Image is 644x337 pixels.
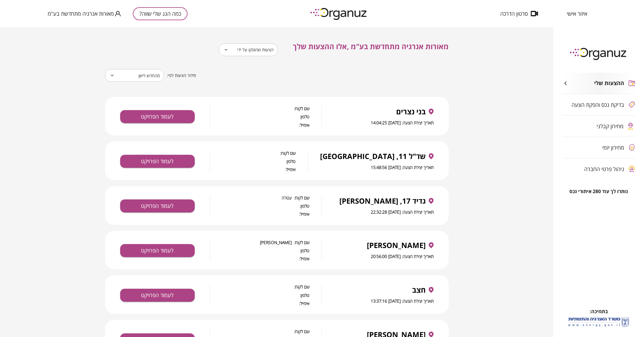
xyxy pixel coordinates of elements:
[562,137,635,158] button: מחירון יזמי
[567,315,630,329] img: לוגו משרד האנרגיה
[371,298,434,304] span: תאריך יצירת הצעה: [DATE] 13:37:16
[120,199,195,212] button: לעמוד הפרויקט
[210,106,310,111] span: שם לקוח:
[562,116,635,137] button: מחירון קבלני
[48,11,114,17] span: מאורות אנרגיה מתחדשת בע"מ
[566,45,632,62] img: logo
[339,197,426,205] span: גדיד 17, [PERSON_NAME]
[371,120,434,126] span: תאריך יצירת הצעה: [DATE] 14:04:25
[210,195,310,200] span: שם לקוח: עטרה
[210,329,310,334] span: שם לקוח:
[320,152,426,161] span: שד"ל 11, [GEOGRAPHIC_DATA]
[584,166,624,172] span: ניהול פרטי החברה
[210,293,310,298] span: טלפון:
[120,289,195,302] button: לעמוד הפרויקט
[210,301,310,306] span: אימייל:
[210,284,310,289] span: שם לקוח:
[210,159,296,164] span: טלפון:
[371,253,434,259] span: תאריך יצירת הצעה: [DATE] 20:56:00
[306,5,372,22] img: logo
[48,10,121,17] button: מאורות אנרגיה מתחדשת בע"מ
[133,7,187,20] button: כמה הגג שלי שווה?
[562,158,635,180] button: ניהול פרטי החברה
[500,11,528,17] span: סרטון הדרכה
[210,151,296,156] span: שם לקוח:
[594,80,624,87] span: ההצעות שלי
[491,11,547,17] button: סרטון הדרכה
[371,164,434,170] span: תאריך יצירת הצעה: [DATE] 15:48:56
[567,11,587,17] span: איזור אישי
[120,155,195,168] button: לעמוד הפרויקט
[219,41,278,58] div: הצעות שהופקו על ידי
[569,189,628,194] span: נותרו לך עוד 280 איתורי נכס
[210,240,310,245] span: שם לקוח: [PERSON_NAME]
[597,123,623,129] span: מחירון קבלני
[367,241,426,250] span: [PERSON_NAME]
[371,209,434,215] span: תאריך יצירת הצעה: [DATE] 22:32:28
[602,145,624,151] span: מחירון יזמי
[210,211,310,217] span: אימייל:
[210,122,310,128] span: אימייל:
[210,256,310,261] span: אימייל:
[562,73,635,94] button: ההצעות שלי
[412,286,426,294] span: חצב
[558,11,596,17] button: איזור אישי
[167,73,196,78] span: סידור הצעות לפי:
[210,167,296,172] span: אימייל:
[562,94,635,115] button: בדיקת נכס והפקת הצעה
[293,41,449,51] span: מאורות אנרגיה מתחדשת בע"מ ,אלו ההצעות שלך
[210,203,310,208] span: טלפון:
[396,107,426,116] span: בני נצרים
[210,248,310,253] span: טלפון:
[105,67,164,84] div: מהחדש לישן
[210,114,310,119] span: טלפון:
[572,102,624,108] span: בדיקת נכס והפקת הצעה
[120,244,195,257] button: לעמוד הפרויקט
[590,308,608,315] span: בתמיכה:
[120,110,195,123] button: לעמוד הפרויקט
